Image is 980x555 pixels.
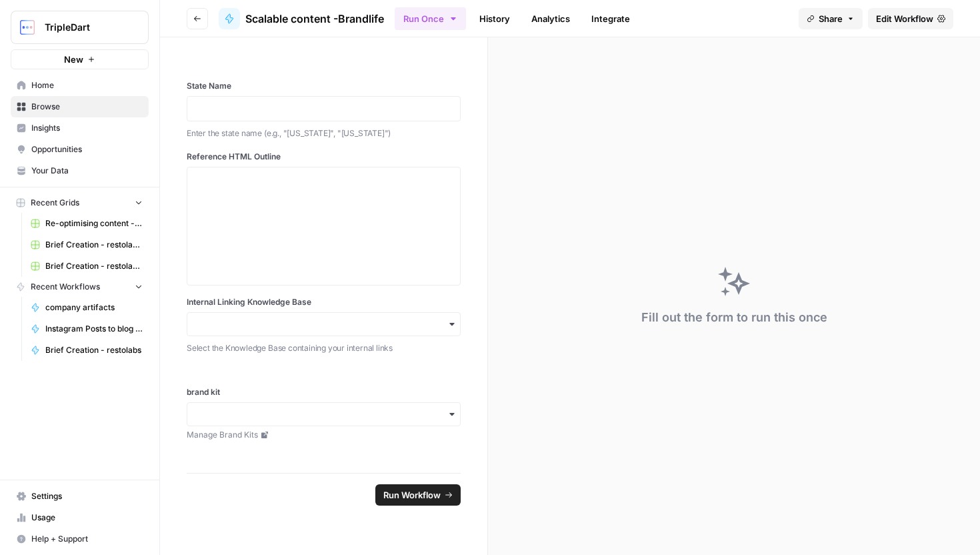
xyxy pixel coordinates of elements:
div: Fill out the form to run this once [641,308,827,327]
button: Run Workflow [375,484,461,506]
a: Brief Creation - restolabs [25,340,149,361]
img: TripleDart Logo [15,15,39,39]
span: Home [31,79,143,91]
p: Select the Knowledge Base containing your internal links [187,342,461,355]
label: Internal Linking Knowledge Base [187,296,461,308]
a: Manage Brand Kits [187,429,461,441]
span: Browse [31,101,143,113]
p: Enter the state name (e.g., "[US_STATE]", "[US_STATE]") [187,127,461,140]
span: Help + Support [31,533,143,545]
a: Scalable content -Brandlife [219,8,384,29]
span: Instagram Posts to blog articles [45,323,143,335]
span: Opportunities [31,143,143,155]
span: TripleDart [45,21,125,34]
span: Scalable content -Brandlife [245,11,384,27]
span: Share [819,12,843,25]
a: company artifacts [25,297,149,318]
button: Share [799,8,863,29]
a: Browse [11,96,149,117]
span: Re-optimising content - revenuegrid Grid [45,217,143,229]
span: Recent Grids [31,197,79,209]
span: Run Workflow [383,488,441,502]
span: Brief Creation - restolabs Grid [45,239,143,251]
a: History [471,8,518,29]
label: brand kit [187,386,461,398]
button: Recent Workflows [11,277,149,297]
button: Workspace: TripleDart [11,11,149,44]
a: Re-optimising content - revenuegrid Grid [25,213,149,234]
a: Instagram Posts to blog articles [25,318,149,340]
button: New [11,49,149,69]
a: Your Data [11,160,149,181]
span: Your Data [31,165,143,177]
a: Integrate [583,8,638,29]
label: Reference HTML Outline [187,151,461,163]
a: Settings [11,486,149,507]
span: Edit Workflow [876,12,933,25]
span: Brief Creation - restolabs [45,344,143,356]
span: Brief Creation - restolabs Grid [45,260,143,272]
label: State Name [187,80,461,92]
span: Recent Workflows [31,281,100,293]
button: Help + Support [11,528,149,550]
span: Settings [31,490,143,502]
span: Insights [31,122,143,134]
button: Run Once [395,7,466,30]
a: Brief Creation - restolabs Grid [25,234,149,255]
a: Edit Workflow [868,8,953,29]
span: New [64,53,83,66]
a: Usage [11,507,149,528]
span: Usage [31,512,143,524]
a: Brief Creation - restolabs Grid [25,255,149,277]
a: Insights [11,117,149,139]
button: Recent Grids [11,193,149,213]
a: Opportunities [11,139,149,160]
a: Home [11,75,149,96]
a: Analytics [523,8,578,29]
span: company artifacts [45,302,143,314]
